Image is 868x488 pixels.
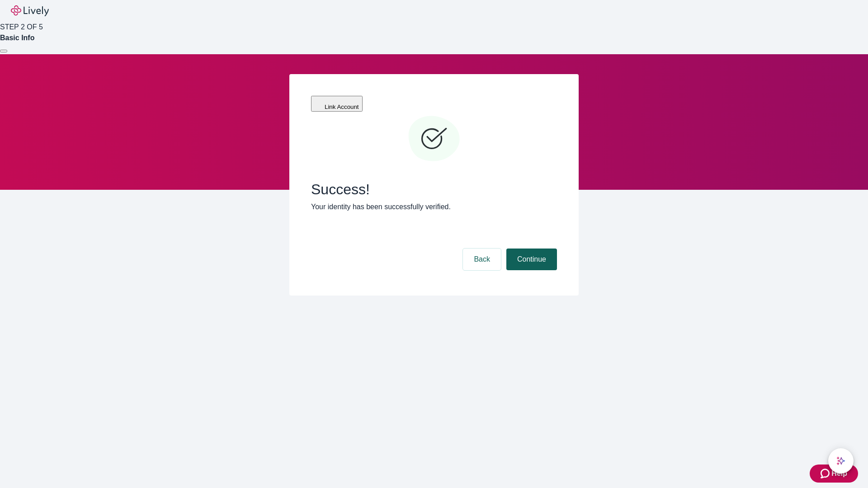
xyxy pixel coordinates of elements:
[831,468,847,479] span: Help
[311,202,557,212] p: Your identity has been successfully verified.
[821,468,831,479] svg: Zendesk support icon
[463,249,501,270] button: Back
[836,456,845,465] svg: Lively AI Assistant
[407,112,461,166] svg: Checkmark icon
[810,465,858,483] button: Zendesk support iconHelp
[506,249,557,270] button: Continue
[11,5,49,16] img: Lively
[311,96,363,112] button: Link Account
[311,181,557,198] span: Success!
[828,448,854,474] button: chat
